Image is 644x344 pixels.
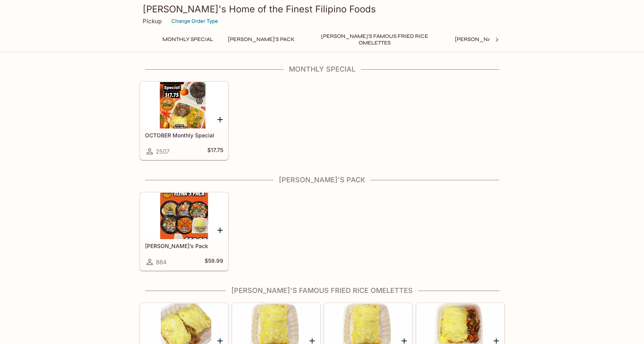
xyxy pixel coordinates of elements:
[205,257,223,267] h5: $59.99
[140,286,505,295] h4: [PERSON_NAME]'s Famous Fried Rice Omelettes
[140,82,228,160] a: OCTOBER Monthly Special2507$17.75
[145,132,223,139] h5: OCTOBER Monthly Special
[143,17,162,25] p: Pickup
[305,34,444,45] button: [PERSON_NAME]'s Famous Fried Rice Omelettes
[207,147,223,156] h5: $17.75
[215,115,225,124] button: Add OCTOBER Monthly Special
[145,243,223,249] h5: [PERSON_NAME]’s Pack
[158,34,217,45] button: Monthly Special
[156,258,167,266] span: 884
[224,34,299,45] button: [PERSON_NAME]'s Pack
[140,192,228,270] a: [PERSON_NAME]’s Pack884$59.99
[140,176,505,184] h4: [PERSON_NAME]'s Pack
[140,82,228,128] div: OCTOBER Monthly Special
[140,65,505,74] h4: Monthly Special
[215,225,225,235] button: Add Elena’s Pack
[451,34,549,45] button: [PERSON_NAME]'s Mixed Plates
[143,3,502,15] h3: [PERSON_NAME]'s Home of the Finest Filipino Foods
[140,193,228,239] div: Elena’s Pack
[168,15,222,27] button: Change Order Type
[156,148,169,155] span: 2507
